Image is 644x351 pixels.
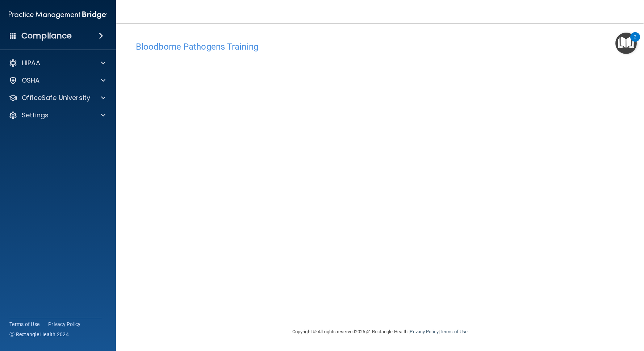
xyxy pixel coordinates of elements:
[615,33,637,54] button: Open Resource Center, 2 new notifications
[22,76,40,85] p: OSHA
[9,93,105,102] a: OfficeSafe University
[9,321,39,328] a: Terms of Use
[634,37,636,46] div: 2
[22,111,49,120] p: Settings
[9,8,107,22] img: PMB logo
[9,111,105,120] a: Settings
[519,300,635,329] iframe: Drift Widget Chat Controller
[136,55,624,278] iframe: bbp
[440,329,468,334] a: Terms of Use
[248,320,512,343] div: Copyright © All rights reserved 2025 @ Rectangle Health | |
[22,59,40,67] p: HIPAA
[410,329,438,334] a: Privacy Policy
[9,59,105,67] a: HIPAA
[21,31,72,41] h4: Compliance
[9,331,69,338] span: Ⓒ Rectangle Health 2024
[48,321,81,328] a: Privacy Policy
[136,42,624,51] h4: Bloodborne Pathogens Training
[22,93,90,102] p: OfficeSafe University
[9,76,105,85] a: OSHA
